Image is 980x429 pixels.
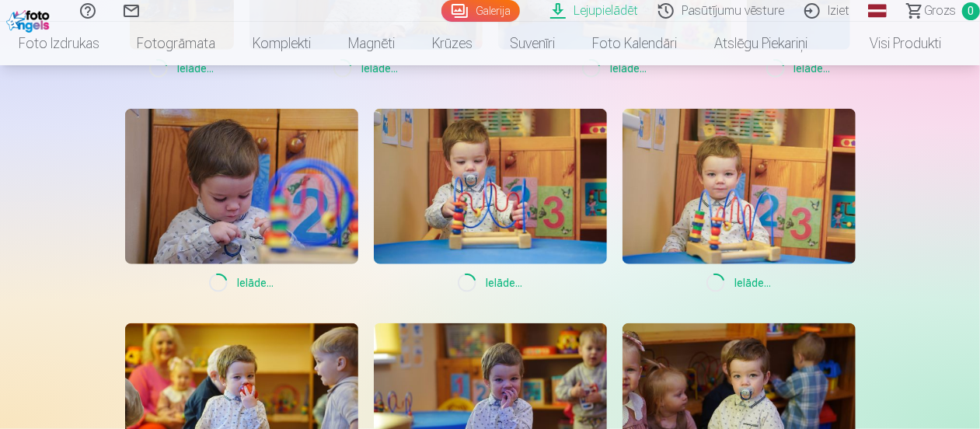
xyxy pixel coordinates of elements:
[118,22,234,65] a: Fotogrāmata
[747,59,850,78] span: Ielāde ...
[498,59,731,78] span: Ielāde ...
[374,274,607,292] span: Ielāde ...
[125,274,358,292] span: Ielāde ...
[623,274,856,292] span: Ielāde ...
[574,22,696,65] a: Foto kalendāri
[130,59,233,78] span: Ielāde ...
[623,109,856,292] a: Ielāde...
[6,6,54,33] img: /fa1
[962,2,980,20] span: 0
[125,109,358,292] a: Ielāde...
[249,59,483,78] span: Ielāde ...
[374,109,607,292] a: Ielāde...
[826,22,960,65] a: Visi produkti
[234,22,330,65] a: Komplekti
[924,2,956,20] span: Grozs
[413,22,491,65] a: Krūzes
[330,22,413,65] a: Magnēti
[696,22,826,65] a: Atslēgu piekariņi
[491,22,574,65] a: Suvenīri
